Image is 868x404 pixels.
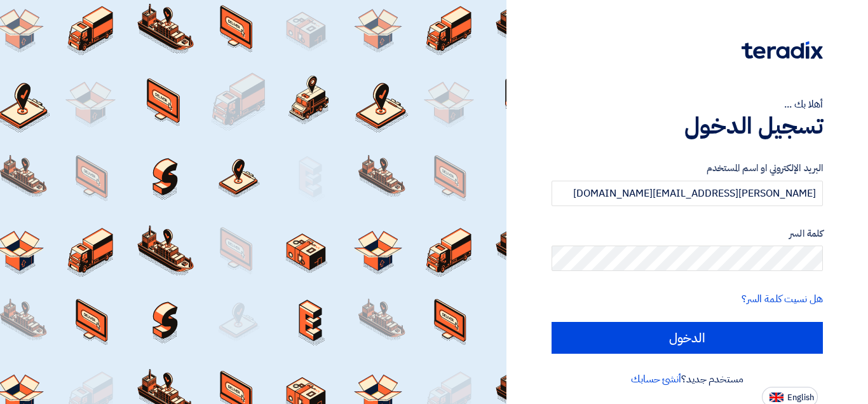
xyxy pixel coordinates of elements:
[552,161,823,176] label: البريد الإلكتروني او اسم المستخدم
[631,372,681,387] a: أنشئ حسابك
[787,393,814,402] span: English
[552,97,823,112] div: أهلا بك ...
[742,41,823,59] img: Teradix logo
[552,322,823,354] input: الدخول
[742,291,823,307] a: هل نسيت كلمة السر؟
[770,393,783,402] img: en-US.png
[552,112,823,140] h1: تسجيل الدخول
[552,372,823,387] div: مستخدم جديد؟
[552,226,823,241] label: كلمة السر
[552,181,823,206] input: أدخل بريد العمل الإلكتروني او اسم المستخدم الخاص بك ...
